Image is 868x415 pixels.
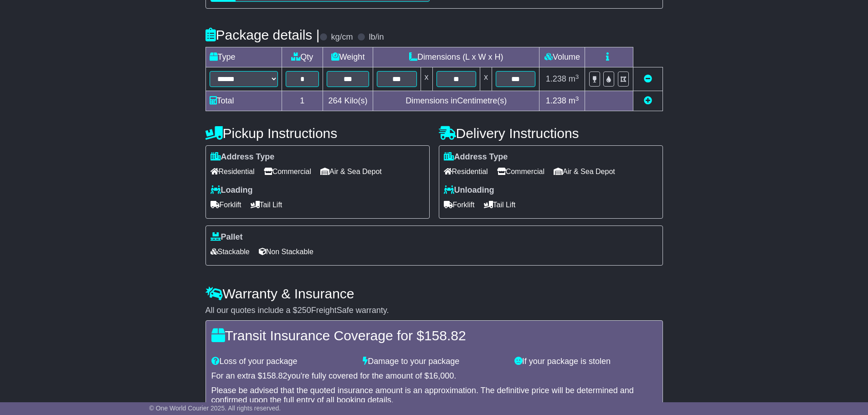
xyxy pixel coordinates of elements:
[205,126,430,141] h4: Pickup Instructions
[211,185,253,195] label: Loading
[644,74,652,83] a: Remove this item
[484,198,516,212] span: Tail Lift
[373,91,539,111] td: Dimensions in Centimetre(s)
[575,73,579,80] sup: 3
[211,198,241,212] span: Forklift
[205,286,663,301] h4: Warranty & Insurance
[369,32,384,42] label: lb/in
[373,47,539,67] td: Dimensions (L x W x H)
[358,357,510,367] div: Damage to your package
[331,32,353,42] label: kg/cm
[439,126,663,141] h4: Delivery Instructions
[251,198,282,212] span: Tail Lift
[480,67,492,91] td: x
[546,74,566,83] span: 1.238
[539,47,585,67] td: Volume
[444,198,475,212] span: Forklift
[497,164,544,179] span: Commercial
[207,357,359,367] div: Loss of your package
[282,47,323,67] td: Qty
[320,164,382,179] span: Air & Sea Depot
[205,91,282,111] td: Total
[259,245,313,259] span: Non Stackable
[429,371,454,380] span: 16,000
[444,152,508,162] label: Address Type
[569,96,579,105] span: m
[569,74,579,83] span: m
[546,96,566,105] span: 1.238
[329,96,342,105] span: 264
[211,386,657,405] div: Please be advised that the quoted insurance amount is an approximation. The definitive price will...
[421,67,432,91] td: x
[211,152,275,162] label: Address Type
[211,164,255,179] span: Residential
[205,27,320,42] h4: Package details |
[211,245,250,259] span: Stackable
[211,371,657,381] div: For an extra $ you're fully covered for the amount of $ .
[149,405,281,412] span: © One World Courier 2025. All rights reserved.
[211,232,243,242] label: Pallet
[554,164,615,179] span: Air & Sea Depot
[323,91,373,111] td: Kilo(s)
[298,306,311,315] span: 250
[510,357,662,367] div: If your package is stolen
[262,371,288,380] span: 158.82
[282,91,323,111] td: 1
[444,185,494,195] label: Unloading
[444,164,488,179] span: Residential
[205,306,663,316] div: All our quotes include a $ FreightSafe warranty.
[424,328,466,343] span: 158.82
[264,164,311,179] span: Commercial
[211,328,657,343] h4: Transit Insurance Coverage for $
[575,95,579,102] sup: 3
[205,47,282,67] td: Type
[323,47,373,67] td: Weight
[644,96,652,105] a: Add new item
